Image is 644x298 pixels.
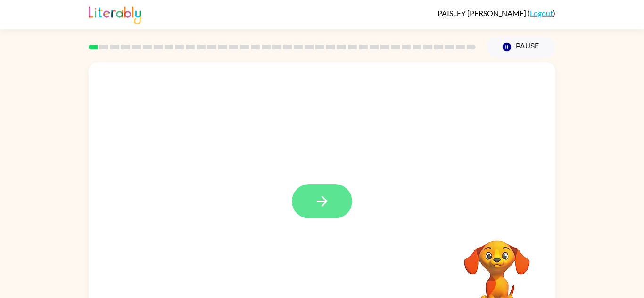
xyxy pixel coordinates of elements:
[89,4,141,24] img: Literably
[530,8,553,17] a: Logout
[438,8,528,17] span: PAISLEY [PERSON_NAME]
[487,36,555,58] button: Pause
[438,8,555,17] div: ( )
